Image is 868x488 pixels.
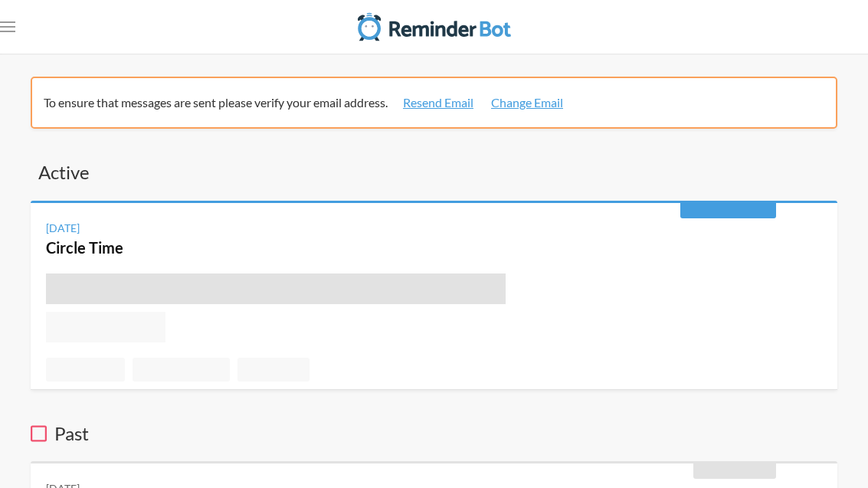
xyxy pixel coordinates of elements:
[44,93,814,112] p: To ensure that messages are sent please verify your email address.
[403,93,473,112] a: Resend Email
[31,159,837,185] h3: Active
[46,220,80,236] div: [DATE]
[358,11,511,42] img: Reminder Bot
[31,421,837,447] h3: Past
[46,238,123,257] a: Circle Time
[491,93,563,112] a: Change Email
